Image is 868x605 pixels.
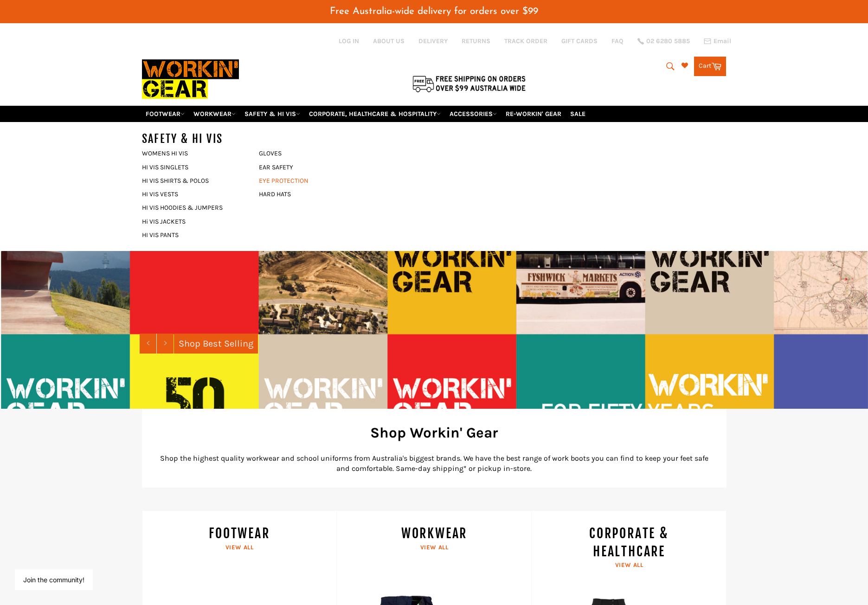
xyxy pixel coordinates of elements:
[694,57,726,76] a: Cart
[254,174,366,187] a: EYE PROTECTION
[241,106,304,122] a: SAFETY & HI VIS
[254,187,366,201] a: HARD HATS
[714,38,731,45] span: Email
[566,106,589,122] a: SALE
[190,106,239,122] a: WORKWEAR
[137,147,250,160] a: WOMENS HI VIS
[462,37,490,45] a: RETURNS
[254,147,366,160] a: GLOVES
[137,187,250,201] a: HI VIS VESTS
[561,37,598,45] a: GIFT CARDS
[504,37,547,45] a: TRACK ORDER
[156,423,713,443] h2: Shop Workin' Gear
[646,38,690,45] span: 02 6280 5885
[418,37,448,45] a: DELIVERY
[23,576,84,584] button: Join the community!
[305,106,444,122] a: CORPORATE, HEALTHCARE & HOSPITALITY
[330,6,538,16] span: Free Australia-wide delivery for orders over $99
[137,215,250,228] a: Hi VIS JACKETS
[502,106,565,122] a: RE-WORKIN' GEAR
[142,131,259,147] h5: SAFETY & HI VIS
[446,106,501,122] a: ACCESSORIES
[704,38,731,45] a: Email
[156,453,713,474] p: Shop the highest quality workwear and school uniforms from Australia's biggest brands. We have th...
[137,201,250,214] a: HI VIS HOODIES & JUMPERS
[174,334,258,354] a: Shop Best Selling
[339,37,359,45] a: Log in
[142,53,239,105] img: Workin Gear leaders in Workwear, Safety Boots, PPE, Uniforms. Australia's No.1 in Workwear
[142,106,188,122] a: FOOTWEAR
[137,174,250,187] a: HI VIS SHIRTS & POLOS
[637,38,690,45] a: 02 6280 5885
[611,37,624,45] a: FAQ
[137,228,250,242] a: HI VIS PANTS
[411,74,527,93] img: Flat $9.95 shipping Australia wide
[137,161,250,174] a: HI VIS SINGLETS
[254,161,366,174] a: EAR SAFETY
[373,37,405,45] a: ABOUT US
